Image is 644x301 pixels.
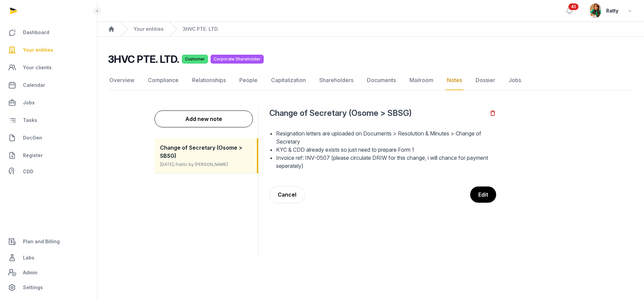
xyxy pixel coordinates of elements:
[5,266,91,279] a: Admin
[606,7,618,15] span: Ratty
[146,71,180,90] a: Compliance
[23,28,49,36] span: Dashboard
[97,22,644,37] nav: Breadcrumb
[108,71,136,90] a: Overview
[23,116,37,124] span: Tasks
[269,186,305,203] button: Cancel
[568,3,579,10] span: 41
[318,71,355,90] a: Shareholders
[23,64,52,72] span: Your clients
[108,71,633,90] nav: Tabs
[238,71,259,90] a: People
[366,71,397,90] a: Documents
[269,108,489,119] h2: Change of Secretary (Osome > SBSG)
[134,26,164,32] a: Your entities
[270,71,307,90] a: Capitalization
[446,71,463,90] a: Notes
[183,26,219,32] a: 3HVC PTE. LTD.
[182,55,208,64] span: Customer
[23,254,34,262] span: Labs
[5,165,91,178] a: CDD
[108,53,179,65] h2: 3HVC PTE. LTD.
[5,95,91,111] a: Jobs
[191,71,227,90] a: Relationships
[5,279,91,296] a: Settings
[5,112,91,128] a: Tasks
[160,162,228,167] span: [DATE], Public by [PERSON_NAME]
[590,3,601,18] img: avatar
[276,154,496,178] li: Invoice ref: INV-0507 (please circulate DRIW for this change, i will chance for payment seperately)
[5,24,91,41] a: Dashboard
[470,186,496,203] button: Edit
[5,130,91,146] a: DocGen
[23,237,60,246] span: Plan and Billing
[160,144,242,159] span: Change of Secretary (Osome > SBSG)
[23,134,42,142] span: DocGen
[23,81,45,89] span: Calendar
[211,55,264,64] span: Corporate Shareholder
[23,46,53,54] span: Your entities
[5,147,91,164] a: Register
[23,283,43,292] span: Settings
[276,146,496,154] li: KYC & CDD already exists so just need to prepare Form 1
[23,269,37,277] span: Admin
[474,71,497,90] a: Dossier
[155,110,253,127] button: Add new note
[23,99,35,107] span: Jobs
[5,233,91,250] a: Plan and Billing
[408,71,435,90] a: Mailroom
[23,151,43,159] span: Register
[5,77,91,93] a: Calendar
[276,129,496,146] li: Resignation letters are uploaded on Documents > Resolution & Minutes > Change of Secretary
[5,59,91,76] a: Your clients
[5,42,91,58] a: Your entities
[23,168,33,176] span: CDD
[507,71,522,90] a: Jobs
[5,250,91,266] a: Labs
